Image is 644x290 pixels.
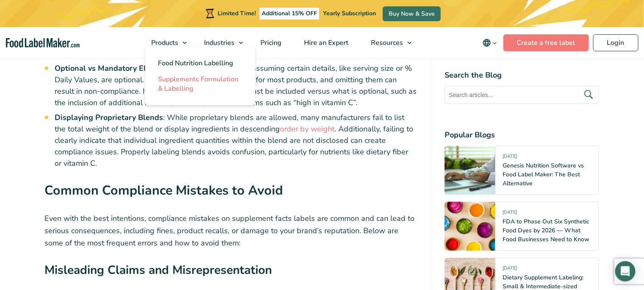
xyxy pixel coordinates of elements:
span: Additional 15% OFF [260,8,319,20]
div: Domain: [DOMAIN_NAME] [22,22,93,29]
a: Create a free label [503,34,589,51]
a: Hire an Expert [293,27,358,59]
a: Pricing [249,27,291,59]
img: logo_orange.svg [14,14,20,20]
img: website_grey.svg [14,22,20,29]
span: Limited Time! [218,9,256,17]
h4: Search the Blog [445,70,599,81]
strong: Optional vs Mandatory Elements [55,63,173,73]
input: Search articles... [445,86,599,104]
span: [DATE] [503,209,517,219]
span: Yearly Subscription [323,9,376,17]
span: Supplements Formulation & Labelling [158,75,238,93]
span: Hire an Expert [301,38,349,47]
li: : While proprietary blends are allowed, many manufacturers fail to list the total weight of the b... [55,112,417,169]
span: Resources [368,38,404,47]
span: Products [149,38,179,47]
strong: Displaying Proprietary Blends [55,112,163,123]
a: order by weight [280,124,335,134]
a: Genesis Nutrition Software vs Food Label Maker: The Best Alternative [503,162,584,187]
span: Food Nutrition Labelling [158,59,233,68]
div: Keywords by Traffic [94,50,143,56]
span: Industries [202,38,235,47]
a: Buy Now & Save [383,6,441,21]
span: Pricing [258,38,282,47]
span: [DATE] [503,265,517,275]
a: Industries [193,27,247,59]
a: FDA to Phase Out Six Synthetic Food Dyes by 2026 — What Food Businesses Need to Know [503,217,589,243]
div: Domain Overview [32,50,76,56]
strong: Common Compliance Mistakes to Avoid [45,181,283,199]
h4: Popular Blogs [445,129,599,141]
strong: Misleading Claims and Misrepresentation [45,262,272,278]
a: Food Nutrition Labelling [145,55,255,71]
a: Login [593,34,638,51]
span: [DATE] [503,153,517,163]
a: Products [140,27,191,59]
li: : A frequent mistake is assuming certain details, like serving size or % Daily Values, are option... [55,63,417,109]
img: tab_domain_overview_orange.svg [23,49,30,56]
a: Supplements Formulation & Labelling [145,71,255,97]
div: v 4.0.25 [24,14,41,20]
p: Even with the best intentions, compliance mistakes on supplement facts labels are common and can ... [45,212,417,249]
a: Resources [360,27,416,59]
div: Open Intercom Messenger [615,261,636,282]
img: tab_keywords_by_traffic_grey.svg [84,49,91,56]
